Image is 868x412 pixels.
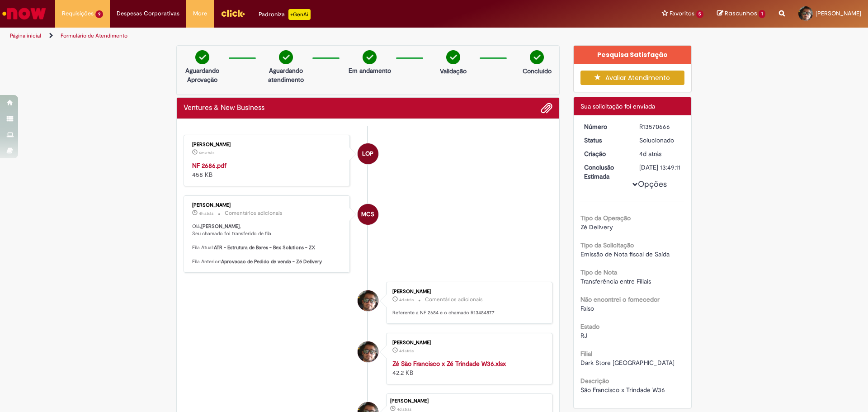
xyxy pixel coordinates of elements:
[580,277,651,285] span: Transferência entre Filiais
[580,304,594,313] span: Falso
[264,66,308,84] p: Aguardando atendimento
[392,360,506,368] a: Zé São Francisco x Zé Trindade W36.xlsx
[180,66,224,84] p: Aguardando Aprovação
[199,150,214,156] span: 6m atrás
[10,32,41,39] a: Página inicial
[288,9,311,20] p: +GenAi
[577,136,633,145] dt: Status
[117,9,179,18] span: Despesas Corporativas
[580,350,592,358] b: Filial
[358,290,378,311] div: Marcos Vinicius De Moura Silva
[639,122,681,131] div: R13570666
[349,66,391,75] p: Em andamento
[192,203,343,208] div: [PERSON_NAME]
[580,214,631,222] b: Tipo da Operação
[199,211,213,216] time: 29/09/2025 11:02:17
[696,10,704,18] span: 5
[541,102,552,114] button: Adicionar anexos
[1,5,47,23] img: ServiceNow
[580,241,634,249] b: Tipo da Solicitação
[577,149,633,158] dt: Criação
[580,250,670,258] span: Emissão de Nota fiscal de Saída
[580,359,675,367] span: Dark Store [GEOGRAPHIC_DATA]
[399,348,414,354] time: 26/09/2025 13:48:58
[95,10,103,18] span: 9
[577,122,633,131] dt: Número
[361,204,374,225] span: MCS
[446,50,460,64] img: check-circle-green.png
[259,9,311,20] div: Padroniza
[717,9,765,18] a: Rascunhos
[580,268,617,276] b: Tipo de Nota
[639,149,681,158] div: 26/09/2025 13:49:05
[397,407,411,412] time: 26/09/2025 13:49:05
[399,297,414,303] span: 4d atrás
[279,50,293,64] img: check-circle-green.png
[580,331,587,340] span: RJ
[358,143,378,164] div: Larissa Onorio Pereira Silva
[580,295,660,303] b: Não encontrei o fornecedor
[214,244,315,251] b: ATR - Estrutura de Bares - Bex Solutions - ZX
[184,104,264,112] h2: Ventures & New Business Histórico de tíquete
[574,46,692,64] div: Pesquisa Satisfação
[195,50,209,64] img: check-circle-green.png
[399,348,414,354] span: 4d atrás
[580,71,685,85] button: Avaliar Atendimento
[358,204,378,225] div: Marcio Colares Sousa
[577,163,633,181] dt: Conclusão Estimada
[62,9,94,18] span: Requisições
[580,377,609,385] b: Descrição
[363,50,377,64] img: check-circle-green.png
[725,9,757,18] span: Rascunhos
[192,161,226,170] a: NF 2686.pdf
[61,32,127,39] a: Formulário de Atendimento
[397,407,411,412] span: 4d atrás
[362,143,373,165] span: LOP
[399,297,414,303] time: 26/09/2025 13:51:43
[193,9,207,18] span: More
[192,223,343,265] p: Olá, , Seu chamado foi transferido de fila. Fila Atual: Fila Anterior:
[759,10,765,18] span: 1
[816,9,861,17] span: [PERSON_NAME]
[580,102,655,110] span: Sua solicitação foi enviada
[580,386,665,394] span: São Francisco x Trindade W36
[192,161,343,179] div: 458 KB
[425,296,483,303] small: Comentários adicionais
[523,66,552,76] p: Concluído
[392,340,543,346] div: [PERSON_NAME]
[358,341,378,362] div: Marcos Vinicius De Moura Silva
[392,289,543,294] div: [PERSON_NAME]
[221,258,322,265] b: Aprovacao de Pedido de venda - Zé Delivery
[192,142,343,147] div: [PERSON_NAME]
[639,150,661,158] time: 26/09/2025 13:49:05
[390,398,547,404] div: [PERSON_NAME]
[670,9,694,18] span: Favoritos
[199,150,214,156] time: 29/09/2025 14:48:31
[392,359,543,377] div: 42.2 KB
[580,223,613,231] span: Zé Delivery
[639,136,681,145] div: Solucionado
[7,28,572,44] ul: Trilhas de página
[639,163,681,172] div: [DATE] 13:49:11
[639,150,661,158] span: 4d atrás
[392,309,543,317] p: Referente a NF 2684 e o chamado R13484877
[580,322,599,331] b: Estado
[221,6,245,20] img: click_logo_yellow_360x200.png
[225,209,283,217] small: Comentários adicionais
[530,50,544,64] img: check-circle-green.png
[201,223,240,230] b: [PERSON_NAME]
[199,211,213,216] span: 4h atrás
[440,66,467,76] p: Validação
